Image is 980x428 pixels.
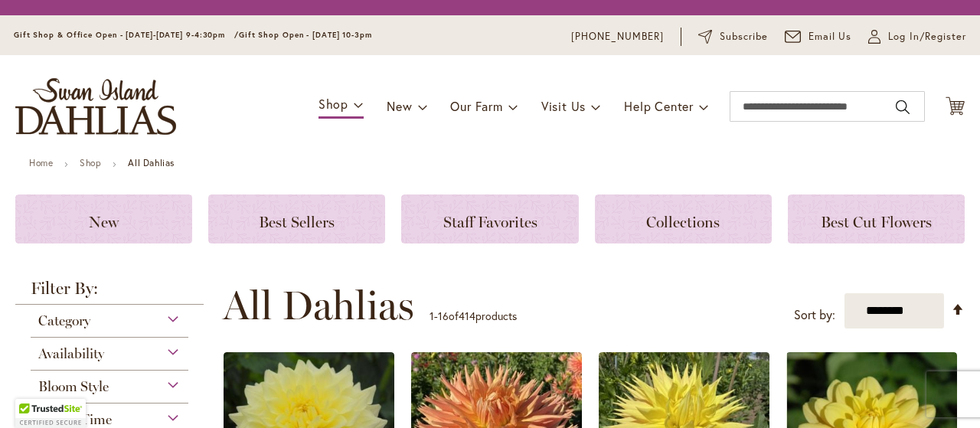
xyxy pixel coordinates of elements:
[128,157,175,168] strong: All Dahlias
[14,30,239,40] span: Gift Shop & Office Open - [DATE]-[DATE] 9-4:30pm /
[318,96,348,112] span: Shop
[821,213,932,231] span: Best Cut Flowers
[80,157,101,168] a: Shop
[387,98,412,114] span: New
[571,29,664,44] a: [PHONE_NUMBER]
[15,194,192,243] a: New
[443,213,537,231] span: Staff Favorites
[450,98,502,114] span: Our Farm
[15,399,86,428] div: TrustedSite Certified
[459,309,475,323] span: 414
[38,312,90,329] span: Category
[888,29,966,44] span: Log In/Register
[624,98,694,114] span: Help Center
[259,213,335,231] span: Best Sellers
[646,213,720,231] span: Collections
[223,283,414,328] span: All Dahlias
[788,194,965,243] a: Best Cut Flowers
[430,309,434,323] span: 1
[208,194,385,243] a: Best Sellers
[239,30,372,40] span: Gift Shop Open - [DATE] 10-3pm
[438,309,449,323] span: 16
[15,280,204,305] strong: Filter By:
[698,29,768,44] a: Subscribe
[785,29,852,44] a: Email Us
[29,157,53,168] a: Home
[808,29,852,44] span: Email Us
[38,345,104,362] span: Availability
[541,98,586,114] span: Visit Us
[896,95,910,119] button: Search
[401,194,578,243] a: Staff Favorites
[15,78,176,135] a: store logo
[89,213,119,231] span: New
[38,378,109,395] span: Bloom Style
[595,194,772,243] a: Collections
[430,304,517,328] p: - of products
[720,29,768,44] span: Subscribe
[794,301,835,329] label: Sort by:
[868,29,966,44] a: Log In/Register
